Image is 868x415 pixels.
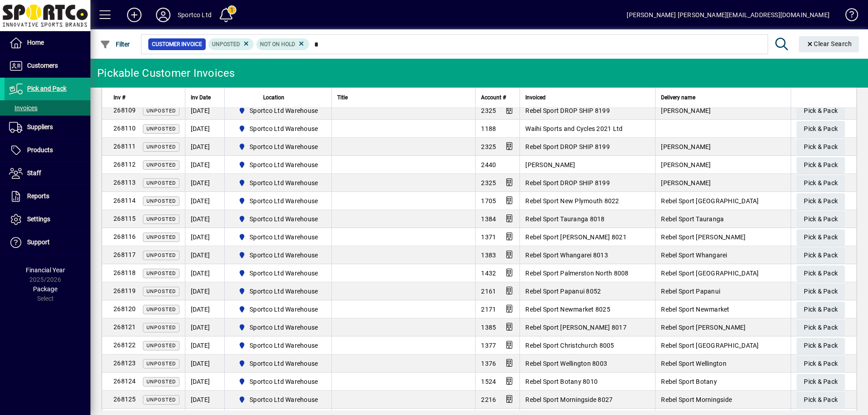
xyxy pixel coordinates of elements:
[797,392,845,408] button: Pick & Pack
[185,156,224,174] td: [DATE]
[113,341,136,349] span: 268122
[27,146,53,154] span: Products
[661,252,727,259] span: Rebel Sport Whangarei
[152,40,202,49] span: Customer Invoice
[804,103,838,118] span: Pick & Pack
[235,105,322,116] span: Sportco Ltd Warehouse
[113,251,136,258] span: 268117
[146,307,176,312] span: Unposted
[33,285,57,293] span: Package
[797,139,845,155] button: Pick & Pack
[113,143,136,150] span: 268111
[661,107,711,114] span: [PERSON_NAME]
[804,121,838,136] span: Pick & Pack
[185,373,224,391] td: [DATE]
[27,215,50,223] span: Settings
[235,340,322,351] span: Sportco Ltd Warehouse
[113,233,136,240] span: 268116
[661,360,726,367] span: Rebel Sport Wellington
[839,2,857,31] a: Knowledge Base
[27,192,49,200] span: Reports
[113,107,136,114] span: 268109
[185,228,224,246] td: [DATE]
[250,323,318,332] span: Sportco Ltd Warehouse
[27,39,44,46] span: Home
[5,32,90,54] a: Home
[97,66,235,80] div: Pickable Customer Invoices
[9,104,38,112] span: Invoices
[146,234,176,240] span: Unposted
[525,288,601,295] span: Rebel Sport Papanui 8052
[146,108,176,114] span: Unposted
[250,233,318,242] span: Sportco Ltd Warehouse
[100,41,130,48] span: Filter
[481,233,496,241] span: 1371
[235,394,322,405] span: Sportco Ltd Warehouse
[661,396,732,403] span: Rebel Sport Morningside
[185,210,224,228] td: [DATE]
[804,140,838,154] span: Pick & Pack
[525,342,614,349] span: Rebel Sport Christchurch 8005
[250,377,318,386] span: Sportco Ltd Warehouse
[481,93,506,103] span: Account #
[661,233,745,241] span: Rebel Sport [PERSON_NAME]
[235,268,322,279] span: Sportco Ltd Warehouse
[481,197,496,205] span: 1705
[256,38,309,50] mat-chip: Hold Status: Not On Hold
[5,139,90,162] a: Products
[250,269,318,278] span: Sportco Ltd Warehouse
[235,177,322,188] span: Sportco Ltd Warehouse
[797,302,845,318] button: Pick & Pack
[27,123,53,131] span: Suppliers
[337,93,348,103] span: Title
[26,266,65,274] span: Financial Year
[235,159,322,170] span: Sportco Ltd Warehouse
[797,247,845,264] button: Pick & Pack
[481,161,496,168] span: 2440
[804,338,838,353] span: Pick & Pack
[525,197,619,205] span: Rebel Sport New Plymouth 8022
[525,306,610,313] span: Rebel Sport Newmarket 8025
[250,178,318,187] span: Sportco Ltd Warehouse
[797,211,845,228] button: Pick & Pack
[797,175,845,191] button: Pick & Pack
[146,216,176,222] span: Unposted
[799,36,859,52] button: Clear
[481,125,496,132] span: 1188
[146,252,176,258] span: Unposted
[113,323,136,331] span: 268121
[250,124,318,133] span: Sportco Ltd Warehouse
[260,41,295,47] span: Not On Hold
[250,251,318,260] span: Sportco Ltd Warehouse
[481,360,496,367] span: 1376
[5,55,90,77] a: Customers
[27,85,66,92] span: Pick and Pack
[481,306,496,313] span: 2171
[113,161,136,168] span: 268112
[797,320,845,336] button: Pick & Pack
[661,143,711,150] span: [PERSON_NAME]
[208,38,254,50] mat-chip: Customer Invoice Status: Unposted
[113,125,136,132] span: 268110
[146,343,176,349] span: Unposted
[525,215,604,223] span: Rebel Sport Tauranga 8018
[235,123,322,134] span: Sportco Ltd Warehouse
[797,356,845,372] button: Pick & Pack
[661,179,711,187] span: [PERSON_NAME]
[250,287,318,296] span: Sportco Ltd Warehouse
[185,102,224,120] td: [DATE]
[5,116,90,139] a: Suppliers
[250,305,318,314] span: Sportco Ltd Warehouse
[250,341,318,350] span: Sportco Ltd Warehouse
[525,378,598,385] span: Rebel Sport Botany 8010
[5,100,90,116] a: Invoices
[250,395,318,404] span: Sportco Ltd Warehouse
[525,396,613,403] span: Rebel Sport Morningside 8027
[185,391,224,409] td: [DATE]
[804,212,838,227] span: Pick & Pack
[250,160,318,169] span: Sportco Ltd Warehouse
[146,289,176,294] span: Unposted
[661,215,724,223] span: Rebel Sport Tauranga
[804,284,838,299] span: Pick & Pack
[113,215,136,222] span: 268115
